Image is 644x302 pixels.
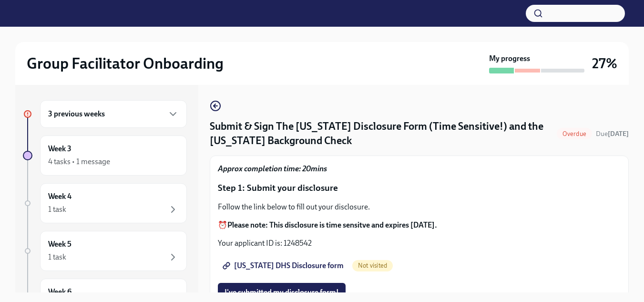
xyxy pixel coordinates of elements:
div: 4 tasks • 1 message [48,156,110,167]
a: Week 41 task [23,183,187,223]
a: Week 34 tasks • 1 message [23,135,187,176]
strong: Please note: This disclosure is time sensitve and expires [DATE]. [227,220,437,229]
button: I've submitted my disclosure form! [218,283,346,302]
h2: Group Facilitator Onboarding [27,54,224,73]
a: [US_STATE] DHS Disclosure form [218,256,350,275]
span: I've submitted my disclosure form! [225,288,339,297]
strong: My progress [489,53,530,64]
span: Due [596,130,629,138]
p: Follow the link below to fill out your disclosure. [218,202,621,212]
h6: 3 previous weeks [48,109,105,119]
div: 3 previous weeks [40,100,187,128]
span: Not visited [352,262,393,269]
strong: [DATE] [608,130,629,138]
h3: 27% [592,55,617,72]
h6: Week 5 [48,239,72,250]
h6: Week 3 [48,144,72,154]
a: Week 51 task [23,231,187,271]
img: CharlieHealth [19,6,72,21]
p: Your applicant ID is: 1248542 [218,238,621,249]
h4: Submit & Sign The [US_STATE] Disclosure Form (Time Sensitive!) and the [US_STATE] Background Check [210,119,553,148]
p: Step 1: Submit your disclosure [218,182,621,194]
h6: Week 6 [48,287,72,297]
p: ⏰ [218,220,621,230]
div: 1 task [48,204,66,215]
span: September 1st, 2025 10:00 [596,129,629,138]
strong: Approx completion time: 20mins [218,164,327,173]
span: [US_STATE] DHS Disclosure form [225,261,344,271]
div: 1 task [48,252,66,262]
h6: Week 4 [48,191,72,202]
span: Overdue [557,130,592,137]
